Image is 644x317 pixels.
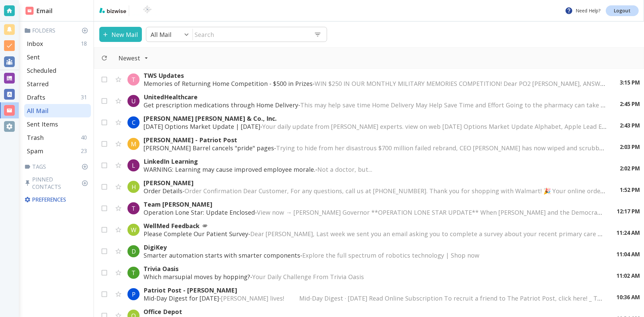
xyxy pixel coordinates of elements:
div: Starred [24,77,91,91]
p: Preferences [24,196,90,203]
p: Pinned Contacts [24,176,91,191]
input: Search [193,28,309,41]
p: Folders [24,27,91,34]
p: 40 [81,134,90,141]
div: Preferences [23,193,91,206]
p: DigiKey [144,243,603,251]
p: 1:52 PM [620,186,640,194]
p: T [131,204,136,212]
a: Logout [606,5,639,16]
p: TWS Updates [144,71,606,80]
p: Patriot Post - [PERSON_NAME] [144,286,603,294]
p: All Mail [27,107,49,115]
img: BioTech International [132,5,163,16]
p: Please Complete Our Patient Survey - [144,230,603,238]
p: 23 [81,147,90,155]
div: Trash40 [24,131,91,144]
p: L [132,161,135,169]
button: Refresh [98,52,110,64]
p: T [131,75,136,84]
div: Inbox18 [24,37,91,50]
p: Tags [24,163,91,170]
p: 10:36 AM [616,294,640,301]
button: Filter [112,51,155,65]
p: All Mail [151,31,171,39]
p: 2:02 PM [620,165,640,172]
p: Need Help? [565,7,600,15]
div: Spam23 [24,144,91,158]
span: Explore the full spectrum of robotics technology | Shop now ‌ ‌ ‌ ‌ ‌ ‌ ‌ ‌ ‌ ‌ ‌ ‌ ‌ ‌ ‌ ‌ ‌ ‌ ‌... [302,251,598,259]
p: LinkedIn Learning [144,157,606,165]
p: Inbox [27,40,43,48]
p: Logout [614,8,631,13]
div: Scheduled [24,64,91,77]
p: 2:45 PM [620,100,640,108]
p: 2:43 PM [620,122,640,129]
p: [PERSON_NAME] - Patriot Post [144,136,606,144]
p: Trash [27,134,44,142]
p: 3:15 PM [620,79,640,86]
p: 2:03 PM [620,143,640,151]
p: [PERSON_NAME] [144,179,606,187]
p: 12:17 PM [617,208,640,215]
span: Not a doctor, but... ͏ ͏ ͏ ͏ ͏ ͏ ͏ ͏ ͏ ͏ ͏ ͏ ͏ ͏ ͏ ͏ ͏ ͏ ͏ ͏ ͏ ͏ ͏ ͏ ͏ ͏ ͏ ͏ ͏ ͏ ͏ ͏ ͏ ͏ ͏ ͏ ͏ ͏ ... [317,165,523,173]
p: [PERSON_NAME] Barrel cancels "pride" pages - [144,144,606,152]
p: Sent Items [27,120,58,128]
p: 31 [81,94,90,101]
p: WARNING: Learning may cause improved employee morale. - [144,165,606,173]
p: H [131,183,136,191]
p: Sent [27,53,40,61]
div: All Mail [24,104,91,117]
p: W [131,226,137,234]
p: Memories of Returning Home Competition - $500 in Prizes - [144,80,606,88]
p: Get prescription medications through Home Delivery - [144,101,606,109]
p: Trivia Oasis [144,265,603,273]
p: Which marsupial moves by hopping? - [144,273,603,281]
p: 11:24 AM [616,229,640,236]
span: Your Daily Challenge From Trivia Oasis ‌ ‌ ‌ ‌ ‌ ‌ ‌ ‌ ‌ ‌ ‌ ‌ ‌ ‌ ‌ ‌ ‌ ‌ ‌ ‌ ‌ ‌ ‌ ‌ ‌ ‌ ‌ ‌ ‌ ... [252,273,500,281]
img: bizwise [99,8,126,13]
p: T [131,269,136,277]
p: 11:02 AM [616,272,640,279]
h2: Email [25,6,53,15]
p: Scheduled [27,66,56,74]
p: 11:04 AM [616,251,640,258]
p: WellMed Feedback [144,222,603,230]
p: Office Depot [144,308,603,316]
p: C [132,118,136,126]
p: Smarter automation starts with smarter components - [144,251,603,259]
p: Order Details - [144,187,606,195]
p: Team [PERSON_NAME] [144,200,603,208]
p: 18 [81,40,90,47]
p: Mid-Day Digest for [DATE] - [144,294,603,302]
p: [DATE] Options Market Update | [DATE] - [144,122,606,130]
p: Operation Lone Star: Update Enclosed - [144,208,603,216]
p: Spam [27,147,43,155]
div: Drafts31 [24,91,91,104]
p: U [131,97,136,105]
p: Starred [27,80,49,88]
p: UnitedHealthcare [144,93,606,101]
p: [PERSON_NAME] [PERSON_NAME] & Co., Inc. [144,114,606,122]
div: Sent [24,50,91,64]
p: M [131,140,136,148]
img: DashboardSidebarEmail.svg [25,7,34,15]
p: Drafts [27,93,45,101]
p: D [131,247,136,255]
button: New Mail [99,27,142,42]
p: P [132,290,136,298]
div: Sent Items [24,117,91,131]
